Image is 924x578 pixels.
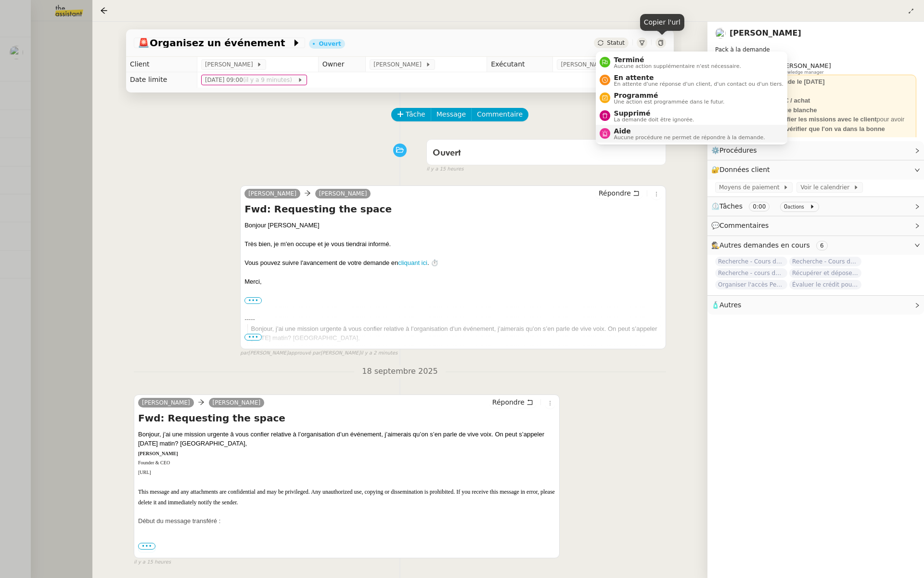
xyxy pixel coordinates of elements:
[707,160,924,179] div: 🔐Données client
[354,365,446,378] span: 18 septembre 2025
[599,188,631,198] span: Répondre
[614,109,694,117] span: Supprimé
[244,239,662,249] div: Très bien, je m'en occupe et je vous tiendrai informé.
[243,77,294,83] span: (il y a 9 minutes)
[126,57,197,72] td: Client
[138,411,555,425] h4: Fwd: Requesting the space
[244,258,662,268] div: Vous pouvez suivre l'avancement de votre demande en . ⏱️
[707,296,924,315] div: 🧴Autres
[816,241,828,250] nz-tag: 6
[561,60,612,69] span: [PERSON_NAME]
[240,349,398,357] small: [PERSON_NAME] [PERSON_NAME]
[719,125,885,142] strong: vérifier que l'on va dans la bonne direction
[205,60,257,69] span: [PERSON_NAME]
[436,109,466,120] span: Message
[213,399,261,406] span: [PERSON_NAME]
[138,507,555,536] div: Début du message transféré :
[240,349,248,357] span: par
[244,277,662,287] div: Merci,
[134,558,171,566] span: il y a 15 heures
[138,37,150,49] span: 🚨
[614,117,694,122] span: La demande doit être ignorée.
[318,57,366,72] td: Owner
[138,430,555,573] div: Bonjour, j’ai une mission urgente â vous confier relative à l’organisation d’un événement, j’aime...
[640,14,684,31] div: Copier l'url
[319,41,341,47] div: Ouvert
[251,345,291,351] b: [PERSON_NAME]
[749,202,770,211] nz-tag: 0:00
[707,197,924,216] div: ⏲️Tâches 0:00 0actions
[138,398,194,407] a: [PERSON_NAME]
[779,70,824,75] span: Knowledge manager
[800,183,853,192] span: Voir le calendrier
[779,62,831,75] app-user-label: Knowledge manager
[711,202,823,210] span: ⏲️
[244,334,262,341] span: •••
[471,108,528,121] button: Commentaire
[138,451,178,456] b: [PERSON_NAME]
[477,109,523,120] span: Commentaire
[719,301,741,309] span: Autres
[614,64,741,69] span: Aucune action supplémentaire n'est nécessaire.
[315,189,371,198] a: [PERSON_NAME]
[719,146,757,154] span: Procédures
[138,488,555,506] span: nation is prohibited. If you receive this message in error, please delete it and immediately noti...
[715,257,787,266] span: Recherche - Cours de tennis
[614,56,741,64] span: Terminé
[779,62,831,69] span: [PERSON_NAME]
[614,127,765,135] span: Aide
[719,78,825,85] strong: 📆 Passage à la demande le [DATE]
[711,301,741,309] span: 🧴
[398,259,427,266] a: cliquant ici
[614,135,765,140] span: Aucune procédure ne permet de répondre à la demande.
[244,221,662,230] div: Bonjour [PERSON_NAME]
[715,28,726,39] img: users%2FpftfpH3HWzRMeZpe6E7kXDgO5SJ3%2Favatar%2Fa3cc7090-f8ed-4df9-82e0-3c63ac65f9dd
[711,241,832,249] span: 🕵️
[774,116,876,123] strong: clarifier les missions avec le client
[707,141,924,160] div: ⚙️Procédures
[360,349,398,357] span: il y a 2 minutes
[205,75,297,85] span: [DATE] 09:00
[614,99,725,105] span: Une action est programmée dans le futur.
[711,164,774,175] span: 🔐
[719,241,810,249] span: Autres demandes en cours
[711,222,773,229] span: 💬
[595,188,643,198] button: Répondre
[719,202,743,210] span: Tâches
[715,280,787,289] span: Organiser l'accès Pennylane sur CCAG
[138,546,155,552] label: •••
[614,74,783,81] span: En attente
[426,165,463,173] span: il y a 15 heures
[126,72,197,88] td: Date limite
[719,183,783,192] span: Moyens de paiement
[138,470,151,475] span: [URL]
[707,236,924,255] div: 🕵️Autres demandes en cours 6
[719,166,770,173] span: Données client
[244,315,662,324] div: -----
[138,460,170,465] span: Founder & CEO
[138,38,292,48] span: Organisez un événement
[391,108,431,121] button: Tâche
[789,257,861,266] span: Recherche - Cours de batterie pour enfant
[784,203,788,210] span: 0
[711,145,761,156] span: ⚙️
[489,397,537,407] button: Répondre
[614,92,725,99] span: Programmé
[138,543,155,550] span: •••
[607,39,625,46] span: Statut
[715,46,770,53] span: Pack à la demande
[789,280,861,289] span: Évaluer le crédit pour coordonner un rendez-vous
[247,324,662,467] blockquote: Bonjour, j’ai une mission urgente â vous confier relative à l’organisation d’un événement, j’aime...
[487,57,553,72] td: Exécutant
[707,216,924,235] div: 💬Commentaires
[719,222,769,229] span: Commentaires
[433,149,461,158] span: Ouvert
[787,204,804,210] small: actions
[431,108,472,121] button: Message
[373,60,425,69] span: [PERSON_NAME]
[614,81,783,87] span: En attente d'une réponse d'un client, d'un contact ou d'un tiers.
[492,397,525,407] span: Répondre
[715,268,787,278] span: Recherche - cours de piano adulte
[406,109,425,120] span: Tâche
[248,190,296,197] span: [PERSON_NAME]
